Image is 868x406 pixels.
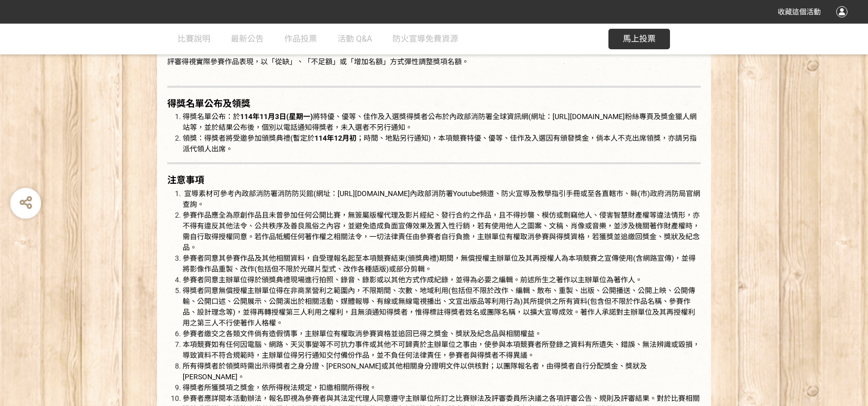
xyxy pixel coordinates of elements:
span: 宣導素材可參考內政部消防署消防防災館(網址：[URL][DOMAIN_NAME]內政部消防署Youtube頻道、防火宣導及教學指引手冊或至各直轄市、縣(市)政府消防局官網查詢。 [183,189,700,208]
span: 本項競賽如有任何因電腦、網路、天災事變等不可抗力事件或其他不可歸責於主辦單位之事由，使參與本項競賽者所登錄之資料有所遺失、錯誤、無法辨識或毀損，導致資料不符合規範時，主辦單位得另行通知交付備份作... [183,340,700,359]
a: 作品投票 [284,24,317,54]
span: 馬上投票 [623,34,656,44]
strong: 注意事項 [167,175,204,185]
a: 最新公告 [231,24,264,54]
span: 領獎：得獎者將受邀參加頒獎典禮(暫定於 ；時間、地點另行通知)，本項競賽特優、優等、佳作及入選因有頒發獎金，倘本人不克出席領獎，亦請另指派代領人出席。 [183,134,697,153]
span: 參賽者繳交之各類文件倘有造假情事，主辦單位有權取消參賽資格並追回已得之獎金、獎狀及紀念品與相關權益。 [183,330,542,338]
span: 評審得視實際參賽作品表現，以「從缺」、「不足額」或「增加名額」方式彈性調整獎項名額。 [167,57,469,66]
span: 最新公告 [231,34,264,44]
span: 得獎者所獲獎項之獎金，依所得稅法規定，扣繳相關所得稅。 [183,383,377,392]
span: 防火宣導免費資源 [392,34,458,44]
span: 作品投票 [284,34,317,44]
span: 參賽者同意其參賽作品及其他相關資料，自受理報名起至本項競賽結束(頒獎典禮)期間，無償授權主辦單位及其再授權人為本項競賽之宣傳使用(含網路宣傳)，並得將影像作品重製、改作(包括但不限於光碟片型式、... [183,254,696,273]
button: 馬上投票 [608,29,670,49]
span: 收藏這個活動 [778,8,821,16]
span: 得獎名單公布：於 將特優、優等、佳作及入選獎得獎者公布於內政部消防署全球資訊網(網址：[URL][DOMAIN_NAME]粉絲專頁及獎金獵人網站等，並於結果公布後，個別以電話通知得獎者，未入選者... [183,112,697,131]
strong: 114年11月3日(星期一) [240,112,313,121]
span: 參賽作品應全為原創作品且未曾參加任何公開比賽，無簽屬版權代理及影片經紀、發行合約之作品，且不得抄襲、模仿或剽竊他人、侵害智慧財產權等違法情形，亦不得有違反其他法令、公共秩序及善良風俗之內容，並避... [183,211,700,252]
span: 所有得獎者於領獎時需出示得獎者之身分證、[PERSON_NAME]或其他相關身分證明文件以供核對；以團隊報名者，由得獎者自行分配獎金、獎狀及[PERSON_NAME]。 [183,362,647,381]
a: 活動 Q&A [338,24,372,54]
span: 活動 Q&A [338,34,372,44]
a: 比賽說明 [177,24,210,54]
span: 比賽說明 [177,34,210,44]
strong: 得獎名單公布及領獎 [167,98,250,109]
span: 得獎者同意無償授權主辦單位得在非商業營利之範圍內，不限期間、次數、地域利用(包括但不限於改作、編輯、散布、重製、出版、公開播送、公開上映、公開傳輸、公開口述、公開展示、公開演出於相關活動、媒體報... [183,286,695,327]
strong: 114年12月初 [314,134,357,142]
span: 參賽者同意主辦單位得於頒獎典禮現場進行拍照、錄音、錄影或以其他方式作成紀錄，並得為必要之編輯。前述所生之著作以主辦單位為著作人。 [183,276,642,284]
a: 防火宣導免費資源 [392,24,458,54]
